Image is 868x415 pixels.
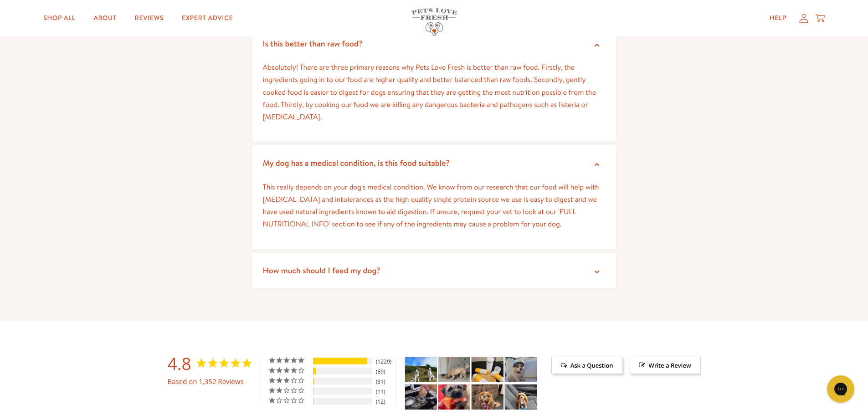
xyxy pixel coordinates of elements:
div: 4 ★ [268,367,312,374]
img: Taster Pack - Adult - Customer Photo From Hannah Beckingham [438,357,470,382]
div: 2 ★ [268,387,312,395]
summary: How much should I feed my dog? [252,253,616,289]
div: 5 ★ [268,357,312,364]
span: My dog has a medical condition, is this food suitable? [263,157,450,169]
img: Taster Pack - Adult - Customer Photo From SARAH Richardson [472,357,503,382]
div: 2% [313,378,314,384]
a: Reviews [128,9,171,27]
span: Write a Review [630,357,701,374]
div: 1229 [374,358,393,365]
a: About [86,9,123,27]
div: 1 ★ [268,397,312,405]
img: Taster Pack - Adult - Customer Photo From Stacy Luck [405,357,437,382]
div: 4-Star Ratings [313,368,372,374]
a: Shop All [36,9,82,27]
span: Based on 1,352 Reviews [168,376,244,388]
div: 3 ★ [268,377,312,384]
iframe: Gorgias live chat messenger [822,372,859,406]
img: Taster Pack - Adult - Customer Photo From Cheryl [472,384,503,410]
span: Is this better than raw food? [263,38,363,49]
div: 5-Star Ratings [313,358,372,364]
strong: 4.8 [168,352,191,375]
span: Ask a Question [551,357,623,374]
a: Expert Advice [175,9,240,27]
img: Taster Pack - Adult - Customer Photo From Cate Sutton [438,384,470,410]
a: Help [762,9,794,27]
div: 1% [313,388,313,395]
span: How much should I feed my dog? [263,265,380,276]
div: 69 [374,368,393,375]
div: 1% [313,398,313,405]
img: Taster Pack - Adult - Customer Photo From michael keeley [505,357,537,382]
div: 91% [313,358,367,364]
summary: Is this better than raw food? [252,26,616,62]
p: Absolutely! There are three primary reasons why Pets Love Fresh is better than raw food. Firstly,... [263,61,606,123]
p: This really depends on your dog's medical condition. We know from our research that our food will... [263,181,606,231]
div: 31 [374,378,393,385]
div: 5% [313,368,316,374]
div: 3-Star Ratings [313,378,372,384]
div: 1-Star Ratings [313,398,372,405]
img: Taster Pack - Adult - Customer Photo From Andrea Beech [405,384,437,410]
summary: My dog has a medical condition, is this food suitable? [252,145,616,181]
div: 12 [374,398,393,405]
div: 11 [374,388,393,395]
div: 2-Star Ratings [313,388,372,395]
img: Pets Love Fresh [411,8,457,36]
img: Taster Pack - Adult - Customer Photo From Robert Benson [505,384,537,410]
